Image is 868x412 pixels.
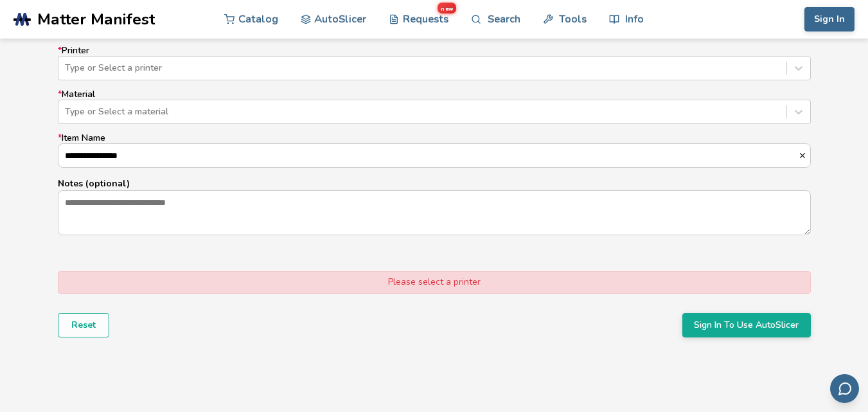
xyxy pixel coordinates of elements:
[58,271,811,293] div: Please select a printer
[37,10,155,28] span: Matter Manifest
[65,63,67,73] input: *PrinterType or Select a printer
[682,313,811,337] button: Sign In To Use AutoSlicer
[830,374,859,403] button: Send feedback via email
[58,133,811,168] label: Item Name
[58,46,811,80] label: Printer
[58,144,798,167] input: *Item Name
[798,151,810,160] button: *Item Name
[804,7,855,31] button: Sign In
[58,191,810,235] textarea: Notes (optional)
[58,177,811,190] p: Notes (optional)
[438,3,456,13] span: new
[58,89,811,124] label: Material
[58,313,109,337] button: Reset
[65,107,67,117] input: *MaterialType or Select a material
